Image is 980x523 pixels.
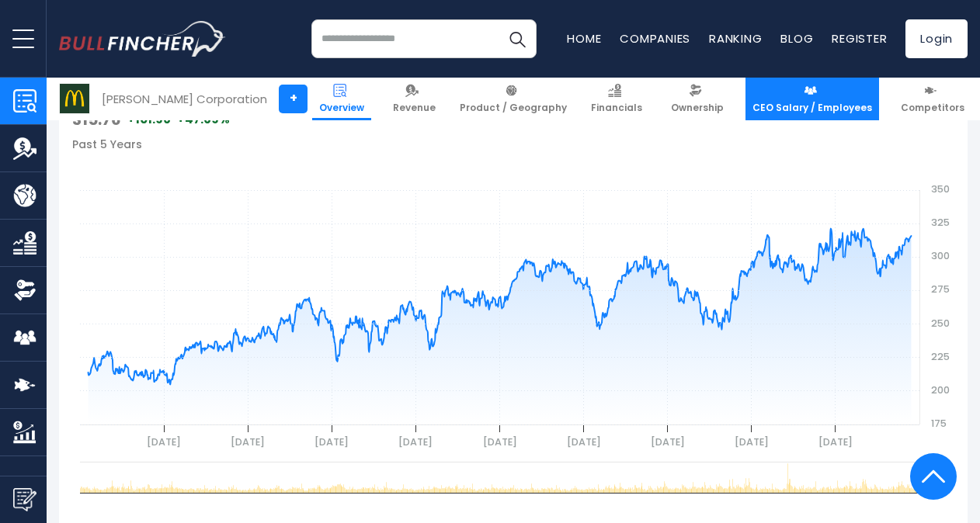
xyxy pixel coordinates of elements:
[931,249,950,262] text: 300
[832,30,887,47] a: Register
[315,435,349,449] text: [DATE]
[102,90,267,108] div: [PERSON_NAME] Corporation
[931,282,950,296] text: 275
[931,350,950,363] text: 225
[498,19,537,58] button: Search
[13,279,36,302] img: Ownership
[127,112,171,127] span: +101.96
[231,435,265,449] text: [DATE]
[671,102,724,114] span: Ownership
[567,435,601,449] text: [DATE]
[393,102,436,114] span: Revenue
[931,317,950,330] text: 250
[664,78,731,120] a: Ownership
[745,78,879,120] a: CEO Salary / Employees
[319,102,364,114] span: Overview
[894,78,971,120] a: Competitors
[59,21,226,57] img: bullfincher logo
[483,435,517,449] text: [DATE]
[735,435,769,449] text: [DATE]
[72,109,121,130] span: 315.76
[72,137,142,152] span: Past 5 Years
[591,102,642,114] span: Financials
[818,435,853,449] text: [DATE]
[177,112,230,127] span: +47.69%
[709,30,762,47] a: Ranking
[931,417,947,430] text: 175
[584,78,649,120] a: Financials
[398,435,433,449] text: [DATE]
[780,30,813,47] a: Blog
[905,19,968,58] a: Login
[453,78,574,120] a: Product / Geography
[147,435,181,449] text: [DATE]
[460,102,567,114] span: Product / Geography
[72,151,954,462] svg: gh
[901,102,964,114] span: Competitors
[279,85,308,113] a: +
[651,435,685,449] text: [DATE]
[60,84,89,113] img: MCD logo
[931,216,950,229] text: 325
[386,78,443,120] a: Revenue
[620,30,690,47] a: Companies
[567,30,601,47] a: Home
[931,383,950,397] text: 200
[312,78,371,120] a: Overview
[59,21,226,57] a: Go to homepage
[931,182,950,196] text: 350
[752,102,872,114] span: CEO Salary / Employees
